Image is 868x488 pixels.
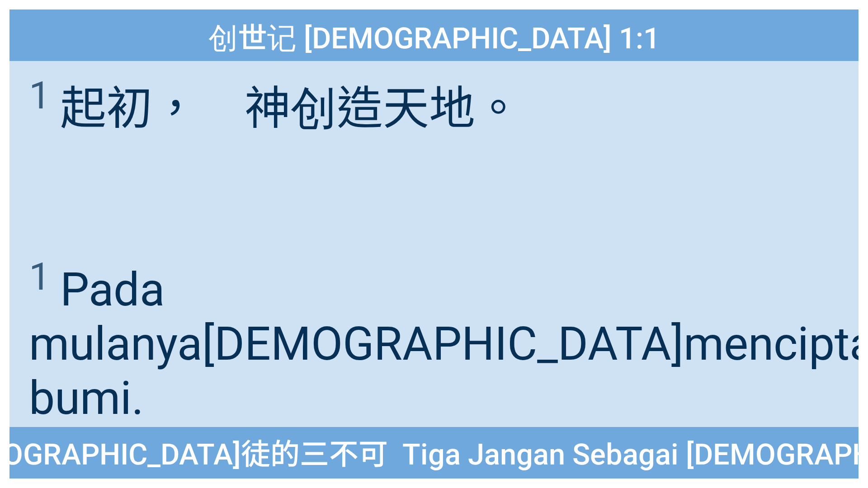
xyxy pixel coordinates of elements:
[29,73,51,118] sup: 1
[132,371,144,425] wh776: .
[291,81,521,136] wh430: 创造
[152,81,521,136] wh7225: ， 神
[383,81,521,136] wh1254: 天
[429,81,521,136] wh8064: 地
[475,81,521,136] wh776: 。
[208,14,660,58] span: 创世记 [DEMOGRAPHIC_DATA] 1:1
[29,71,521,140] span: 起初
[29,254,51,299] sup: 1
